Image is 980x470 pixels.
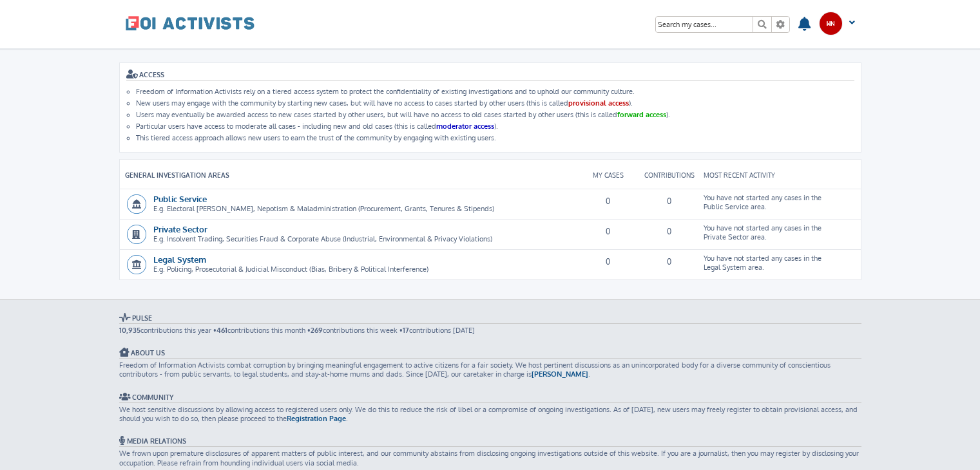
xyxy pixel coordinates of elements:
p: contributions this year • contributions this month • contributions this week • contributions [DATE] [119,326,861,335]
div: General Investigation Areas [125,172,577,178]
dt: No unread contributions [120,251,861,278]
strong: forward access [617,110,666,119]
p: We host sensitive discussions by allowing access to registered users only. We do this to reduce t... [119,405,861,424]
li: Particular users have access to moderate all cases - including new and old cases (this is called ). [136,122,854,131]
strong: provisional access [568,99,629,108]
div: E.g. Policing, Prosecutorial & Judicial Misconduct (Bias, Bribery & Political Interference) [120,251,577,276]
strong: 269 [311,326,323,335]
strong: 17 [403,326,409,335]
li: This tiered access approach allows new users to earn the trust of the community by engaging with ... [136,133,854,142]
h3: About Us [119,348,861,359]
div: E.g. Insolvent Trading, Securities Fraud & Corporate Abuse (Industrial, Environmental & Privacy V... [120,221,577,246]
dd: Contributions [639,171,700,180]
dd: My Cases [577,171,639,180]
p: Freedom of Information Activists combat corruption by bringing meaningful engagement to active ci... [119,361,861,379]
h3: ACCESS [126,70,854,80]
a: Legal System [153,254,206,265]
h3: Community [119,392,861,403]
a: Private Sector [153,223,207,234]
span: You have not started any cases in the Public Service area. [700,193,861,211]
li: Users may eventually be awarded access to new cases started by other users, but will have no acce... [136,110,854,119]
strong: 461 [216,326,227,335]
span: Most recent activity [700,172,861,178]
a: [PERSON_NAME] [532,370,588,379]
strong: moderator access [436,122,494,131]
dt: No unread contributions [120,191,861,218]
span: You have not started any cases in the Legal System area. [700,254,861,272]
a: Registration Page [287,414,346,423]
h3: Media Relations [119,436,861,447]
h3: Pulse [119,313,861,324]
li: Freedom of Information Activists rely on a tiered access system to protect the confidentiality of... [136,87,854,96]
dt: No unread contributions [120,221,861,248]
a: Public Service [153,193,207,204]
div: E.g. Electoral [PERSON_NAME], Nepotism & Maladministration (Procurement, Grants, Tenures & Stipends) [120,191,577,216]
input: Search for keywords [656,17,753,32]
a: FOI Activists [126,6,255,40]
p: We frown upon premature disclosures of apparent matters of public interest, and our community abs... [119,449,861,467]
strong: 10,935 [119,326,140,335]
li: New users may engage with the community by starting new cases, but will have no access to cases s... [136,99,854,108]
span: You have not started any cases in the Private Sector area. [700,223,861,241]
img: User avatar [819,12,843,35]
